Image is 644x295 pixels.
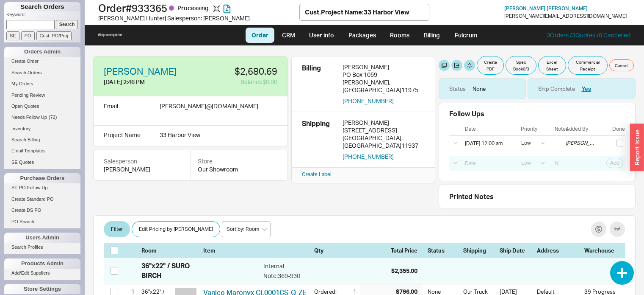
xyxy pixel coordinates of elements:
a: Pending Review [4,91,80,100]
span: Commercial Receipt [573,59,602,72]
button: Filter [104,221,130,237]
button: Excel Sheet [538,56,566,75]
a: PO Search [4,217,80,226]
span: Create PDF [482,59,498,72]
div: Ship complete [98,33,122,37]
div: Done [612,126,625,132]
div: $2,355.00 [391,267,417,275]
button: [PHONE_NUMBER] [343,153,394,160]
div: Status [449,85,466,93]
div: Project Name [104,131,153,139]
button: Edit Pricing by [PERSON_NAME] [132,221,220,237]
input: Date [460,138,514,149]
h1: Search Orders [4,2,80,11]
div: 36"x22" / SURO BIRCH [141,261,198,280]
span: Processing [177,4,210,11]
span: [PERSON_NAME] [PERSON_NAME] [504,5,588,11]
div: [PERSON_NAME] [566,140,594,146]
div: [PERSON_NAME] Hunter | Salesperson: [PERSON_NAME] [98,14,299,22]
a: Billing [417,28,447,43]
div: Billing [302,63,336,105]
div: $2,680.69 [196,67,277,76]
div: Ship Complete [538,85,575,93]
a: Open Quotes [4,102,80,111]
a: Rooms [384,28,415,43]
a: Packages [342,28,382,43]
a: Email Templates [4,146,80,155]
a: 3Orders /3Quotes /0 Cancelled [547,31,630,39]
a: Search Profiles [4,243,80,252]
span: Needs Follow Up [11,115,47,120]
button: Commercial Receipt [568,56,608,75]
div: Ship Date [500,247,532,254]
div: Purchase Orders [4,173,80,183]
span: Excel Sheet [544,59,561,72]
a: Create Label [302,171,332,177]
div: [PERSON_NAME][EMAIL_ADDRESS][DOMAIN_NAME] [504,13,627,19]
span: Add [610,160,619,166]
button: Spec Book0/3 [506,56,536,75]
input: SE [6,31,19,40]
a: Needs Follow Up(72) [4,113,80,122]
a: User info [303,28,340,43]
div: [PERSON_NAME] [343,63,425,71]
div: Products Admin [4,258,80,269]
a: Inventory [4,124,80,133]
input: Cust. PO/Proj [36,31,72,40]
a: [PERSON_NAME] [PERSON_NAME] [504,6,588,11]
span: Spec Book 0 / 3 [511,59,531,72]
div: Our Showroom [198,165,281,174]
div: Added By [566,126,605,132]
div: Priority [521,126,549,132]
div: Email [104,101,118,120]
div: Internal Note: 369-930 [263,261,311,281]
p: Keyword: [6,11,80,20]
div: Date [465,126,515,132]
a: Search Orders [4,68,80,77]
a: Create Standard PO [4,195,80,204]
a: CRM [276,28,301,43]
div: Store [198,157,281,166]
input: Date [460,157,514,169]
div: Salesperson [104,157,180,166]
span: Edit Pricing by [PERSON_NAME] [139,224,213,234]
div: Status [428,247,458,254]
div: Balance $0.00 [196,78,277,86]
span: [PERSON_NAME] @ [DOMAIN_NAME] [160,102,258,110]
div: [PERSON_NAME] [343,119,425,126]
div: [PERSON_NAME] [104,165,180,174]
input: Search [56,20,78,29]
button: [PHONE_NUMBER] [343,97,394,105]
h1: Order # 933365 [98,2,299,14]
a: Search Billing [4,135,80,144]
div: Total Price [391,247,423,254]
div: 33 Harbor View [160,131,260,139]
a: Order [246,28,274,43]
div: Printed Notes [449,192,625,201]
div: Room [141,247,172,254]
button: Create PDF [477,56,504,75]
a: SE PO Follow Up [4,183,80,192]
div: Shipping [302,119,336,160]
div: None [473,85,486,93]
a: Create DS PO [4,206,80,215]
div: Store Settings [4,284,80,294]
div: [PERSON_NAME] , [GEOGRAPHIC_DATA] 11975 [343,79,425,94]
div: PO Box 1059 [343,71,425,79]
button: Cancel [609,59,634,71]
span: Cancel [615,62,628,69]
div: [GEOGRAPHIC_DATA] , [GEOGRAPHIC_DATA] 11937 [343,134,425,149]
a: [PERSON_NAME] [104,67,177,76]
button: Yes [582,85,591,93]
div: Qty [314,247,357,254]
div: Follow Ups [449,110,484,118]
a: My Orders [4,79,80,88]
span: Pending Review [11,93,45,98]
a: SE Quotes [4,158,80,167]
div: Shipping [463,247,495,254]
div: Item [203,247,311,254]
input: PO [21,31,35,40]
div: Cust. Project Name : 33 Harbor View [305,8,409,17]
input: Note [550,157,564,169]
div: Address [537,247,579,254]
